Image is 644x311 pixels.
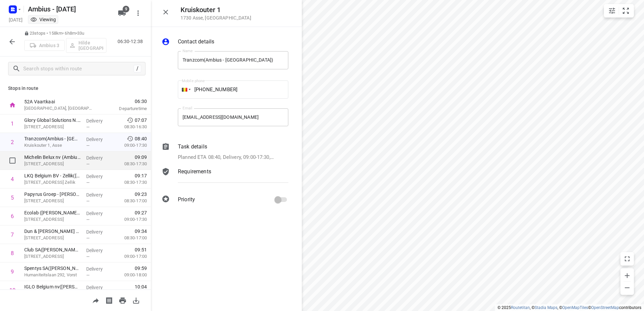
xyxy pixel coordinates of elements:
[24,154,81,161] p: Michelin Belux nv (Ambius - [GEOGRAPHIC_DATA])
[24,209,81,216] p: Ecolab (Magda Tembuyser (Ecolab))
[135,246,147,253] span: 09:51
[86,192,111,198] p: Delivery
[24,246,81,253] p: Club SA([PERSON_NAME])
[135,228,147,235] span: 09:34
[135,117,147,124] span: 07:07
[114,216,147,223] p: 09:00-17:30
[134,65,141,72] div: /
[11,176,14,182] div: 4
[135,283,147,290] span: 10:04
[497,305,641,310] li: © 2025 , © , © © contributors
[86,136,111,143] p: Delivery
[24,191,81,198] p: Papyrus Groep - Belgie - Groot-Bijgaarden(Sophie Eyben)
[24,283,81,290] p: IGLO Belgium nv(Nancy Haesaerts (IGLO))
[76,31,77,36] span: •
[127,135,133,142] svg: Early
[24,265,81,272] p: Spentys SA([PERSON_NAME])
[11,120,14,127] div: 1
[11,232,14,238] div: 7
[86,247,111,254] p: Delivery
[114,253,147,260] p: 09:00-17:00
[86,284,111,291] p: Delivery
[162,143,288,161] div: Task detailsPlanned ETA 08:40, Delivery, 09:00-17:30, 4 Min, 3 Units
[11,269,14,275] div: 9
[102,98,147,105] span: 06:30
[178,80,288,99] input: 1 (702) 123-4567
[135,154,147,161] span: 09:09
[89,297,102,303] span: Share route
[30,16,56,23] div: You are currently in view mode. To make any changes, go to edit project.
[123,6,129,12] span: 9
[11,250,14,256] div: 8
[129,297,143,303] span: Download route
[24,272,81,278] p: Humaniteitslaan 292, Vorst
[77,31,84,36] span: 33u
[24,253,81,260] p: Langestraat 160, Drogenbos
[605,4,619,18] button: Map settings
[86,143,90,148] span: —
[24,142,81,149] p: Kruiskouter 1, Asse
[604,4,634,18] div: small contained button group
[162,168,288,188] div: Requirements
[114,124,147,130] p: 08:30-16:30
[24,135,81,142] p: Tranzcom(Ambius - [GEOGRAPHIC_DATA])
[135,209,147,216] span: 09:27
[86,154,111,161] p: Delivery
[86,210,111,217] p: Delivery
[86,173,111,180] p: Delivery
[86,217,90,222] span: —
[8,85,143,92] p: Stops in route
[116,297,129,303] span: Print route
[178,143,207,151] p: Task details
[591,305,619,310] a: OpenStreetMap
[86,125,90,130] span: —
[24,235,81,241] p: Pontbeekstraat 4, Dilbeek
[86,162,90,167] span: —
[24,228,81,235] p: Dun & Bradstreet Belgium(Evelyn van Mourik)
[24,105,94,112] p: [GEOGRAPHIC_DATA], [GEOGRAPHIC_DATA]
[135,265,147,272] span: 09:59
[86,199,90,204] span: —
[131,6,145,20] button: More
[102,297,116,303] span: Print shipping labels
[135,172,147,179] span: 09:17
[135,135,147,142] span: 08:40
[182,79,205,83] label: Mobile phone
[114,179,147,186] p: 08:30-17:30
[24,198,81,204] p: Noordkustlaan 16c/4, Groot-bijgaarden
[535,305,557,310] a: Stadia Maps
[114,198,147,204] p: 08:30-17:00
[9,287,15,293] div: 10
[11,195,14,201] div: 5
[162,38,288,47] div: Contact details
[24,179,81,186] p: Molenbeekdal 5, Asse Zellik
[86,254,90,259] span: —
[181,15,251,21] p: 1730 Asse , [GEOGRAPHIC_DATA]
[114,235,147,241] p: 08:30-17:00
[127,117,133,124] svg: Early
[115,6,129,20] button: 9
[86,117,111,124] p: Delivery
[86,273,90,278] span: —
[178,38,214,46] p: Contact details
[86,180,90,185] span: —
[114,161,147,167] p: 08:30-17:30
[178,168,211,176] p: Requirements
[6,154,19,167] span: Select
[86,236,90,241] span: —
[23,64,134,74] input: Search stops within route
[159,5,172,19] button: Close
[135,191,147,198] span: 09:23
[11,213,14,219] div: 6
[114,142,147,149] p: 09:00-17:30
[24,161,81,167] p: Brusselsesteenweg 494, Zellik
[24,216,81,223] p: Noordkustlaan 16c, Groot-bijgaarden
[114,272,147,278] p: 09:00-18:00
[178,196,195,204] p: Priority
[619,4,633,18] button: Fit zoom
[102,105,147,112] p: Departure time
[562,305,588,310] a: OpenMapTiles
[511,305,530,310] a: Routetitan
[118,38,146,45] p: 06:30-12:38
[178,80,191,99] div: Belgium: + 32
